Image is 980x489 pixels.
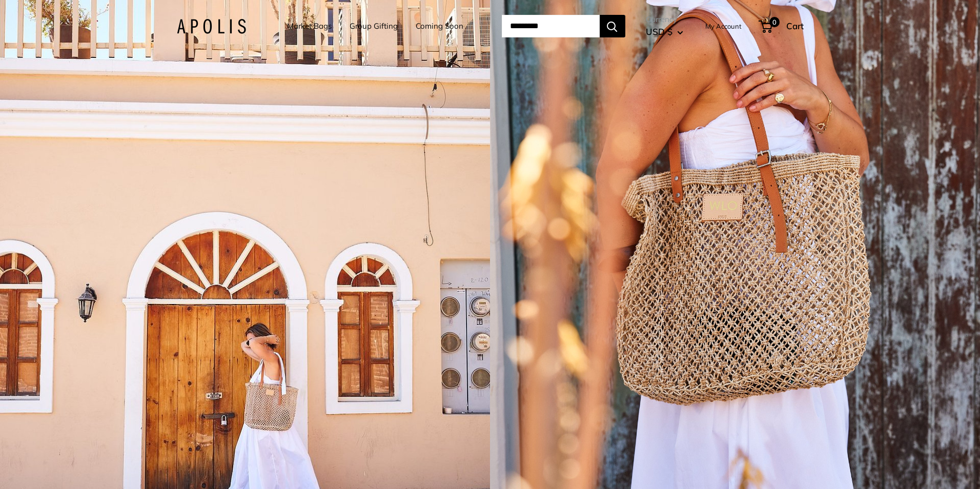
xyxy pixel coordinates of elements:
[502,15,600,37] input: Search...
[760,18,804,34] a: 0 Cart
[177,19,246,34] img: Apolis
[646,12,683,27] span: Currency
[350,19,398,33] a: Group Gifting
[705,20,742,32] a: My Account
[786,21,804,31] span: Cart
[646,24,683,40] button: USD $
[416,19,463,33] a: Coming Soon
[646,26,672,37] span: USD $
[287,19,332,33] a: Market Bags
[769,17,779,27] span: 0
[600,15,625,37] button: Search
